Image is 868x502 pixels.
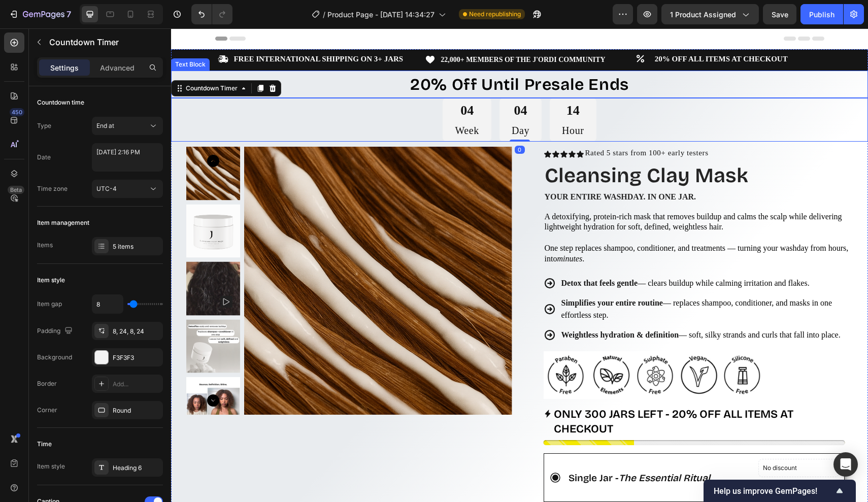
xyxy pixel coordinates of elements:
p: Day [341,95,358,109]
div: Undo/Redo [191,4,232,24]
button: Save [763,4,796,24]
span: 1 product assigned [670,9,736,20]
div: Item management [37,218,89,227]
div: 14 [391,74,413,91]
span: Your entire washday. in one jar. [374,164,525,173]
p: Countdown Timer [49,36,159,48]
i: The Essential Ritual [448,444,539,455]
strong: Simplifies your entire routine [390,270,492,279]
button: End at [92,117,163,135]
img: scentedfree-paraben-free-natural-elements-260nw-2224823533_jpg.webp [373,323,593,371]
div: 0 [344,117,354,125]
div: 04 [341,74,358,91]
div: Date [37,153,51,162]
p: Rated 5 stars from 100+ early testers [414,119,538,130]
iframe: Design area [171,28,868,502]
span: — soft, silky strands and curls that fall into place. [508,302,670,311]
div: Countdown Timer [13,55,69,64]
i: minutes [386,226,411,235]
div: Items [37,241,53,250]
div: Item style [37,462,65,471]
button: Carousel Next Arrow [36,366,48,378]
div: Open Intercom Messenger [833,452,858,477]
div: Heading 6 [113,463,160,473]
div: Corner [37,406,57,415]
span: Need republishing [469,10,521,19]
div: Item gap [37,299,62,309]
p: Only 300 jars left - 20% OFF ALL ITEMS AT CHECKOUT [383,379,674,408]
span: / [323,9,325,20]
span: — clears buildup while calming irritation and flakes. [466,250,639,259]
button: UTC-4 [92,180,163,198]
div: 450 [10,108,24,116]
p: Settings [50,62,79,73]
p: No discount [592,435,663,444]
div: Time [37,440,52,449]
strong: 20% Off Until Presale Ends [239,46,458,66]
button: 1 product assigned [661,4,759,24]
div: Round [113,406,160,415]
div: Border [37,379,57,388]
div: Background [37,353,72,362]
input: Auto [92,295,123,313]
strong: Weightless hydration & definition [390,302,508,311]
button: Show survey - Help us improve GemPages! [714,485,846,497]
button: Carousel Back Arrow [36,126,48,139]
button: Publish [800,4,843,24]
div: Item style [37,276,65,285]
div: Publish [809,9,834,20]
span: — replaces shampoo, conditioner, and masks in one effortless step. [390,270,661,291]
span: Help us improve GemPages! [714,486,833,496]
p: 7 [66,8,71,20]
span: Save [772,10,788,19]
h1: Cleansing Clay Mask [373,133,682,161]
span: End at [96,122,114,129]
p: Hour [391,95,413,109]
p: Week [284,95,308,109]
div: Countdown time [37,98,84,107]
div: Type [37,121,51,130]
div: F3F3F3 [113,353,160,362]
div: 04 [284,74,308,91]
button: 7 [4,4,76,24]
div: Text Block [2,31,37,41]
p: Advanced [100,62,135,73]
div: Padding [37,324,75,338]
div: 5 items [113,242,160,251]
span: A detoxifying, protein-rich mask that removes buildup and calms the scalp while delivering lightw... [374,184,671,203]
div: Time zone [37,184,68,193]
span: Product Page - [DATE] 14:34:27 [327,9,435,20]
div: $59.99 [587,449,626,468]
strong: Detox that feels gentle [390,250,467,259]
div: Beta [8,186,24,194]
span: UTC-4 [96,185,117,192]
div: Add... [113,380,160,389]
span: One step replaces shampoo, conditioner, and treatments — turning your washday from hours, into . [374,215,678,235]
div: 8, 24, 8, 24 [113,327,160,336]
div: $59.99 [630,449,669,468]
span: Single Jar - [397,444,539,455]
